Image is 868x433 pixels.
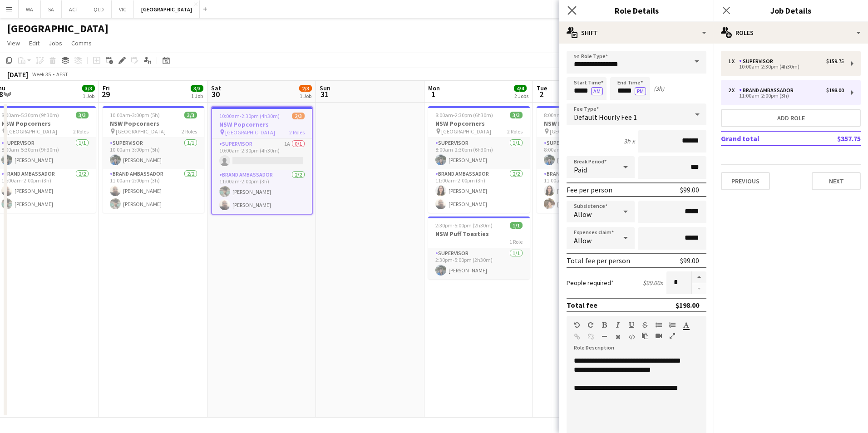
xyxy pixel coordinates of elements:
[574,165,587,174] span: Paid
[7,39,20,47] span: View
[49,39,62,47] span: Jobs
[30,71,53,78] span: Week 35
[318,89,330,99] span: 31
[567,300,597,310] div: Total fee
[428,216,530,279] app-job-card: 2:30pm-5:00pm (2h30m)1/1NSW Puff Toasties1 RoleSupervisor1/12:30pm-5:00pm (2h30m)[PERSON_NAME]
[601,333,607,340] button: Horizontal Line
[300,93,311,99] div: 1 Job
[428,106,530,213] app-job-card: 8:00am-2:30pm (6h30m)3/3NSW Popcorners [GEOGRAPHIC_DATA]2 RolesSupervisor1/18:00am-2:30pm (6h30m)...
[721,172,770,190] button: Previous
[71,39,92,47] span: Comms
[134,0,200,18] button: [GEOGRAPHIC_DATA]
[680,185,699,194] div: $99.00
[537,138,638,169] app-card-role: Supervisor1/18:00am-2:30pm (6h30m)[PERSON_NAME]
[574,210,592,219] span: Allow
[112,0,134,18] button: VIC
[826,58,844,64] div: $159.75
[615,333,621,340] button: Clear Formatting
[642,321,648,329] button: Strikethrough
[428,84,440,92] span: Mon
[428,138,530,169] app-card-role: Supervisor1/18:00am-2:30pm (6h30m)[PERSON_NAME]
[714,5,868,16] h3: Job Details
[739,58,777,64] div: Supervisor
[191,93,203,99] div: 1 Job
[428,119,530,128] h3: NSW Popcorners
[62,0,86,18] button: ACT
[567,279,614,287] label: People required
[587,321,594,329] button: Redo
[19,0,41,18] button: WA
[76,112,89,118] span: 3/3
[537,106,638,213] div: 8:00am-2:30pm (6h30m)3/3NSW Popcorners [GEOGRAPHIC_DATA]2 RolesSupervisor1/18:00am-2:30pm (6h30m)...
[574,236,592,245] span: Allow
[29,39,39,47] span: Edit
[225,129,275,136] span: [GEOGRAPHIC_DATA]
[86,0,112,18] button: QLD
[7,70,28,79] div: [DATE]
[635,87,646,95] button: PM
[628,321,635,329] button: Underline
[721,109,861,127] button: Add role
[654,84,664,93] div: (3h)
[320,84,330,92] span: Sun
[211,84,221,92] span: Sat
[514,93,528,99] div: 2 Jobs
[642,332,648,340] button: Paste as plain text
[826,87,844,93] div: $198.00
[441,128,491,135] span: [GEOGRAPHIC_DATA]
[739,87,797,93] div: Brand Ambassador
[182,128,197,135] span: 2 Roles
[656,321,662,329] button: Unordered List
[212,120,312,128] h3: NSW Popcorners
[427,89,440,99] span: 1
[428,248,530,279] app-card-role: Supervisor1/12:30pm-5:00pm (2h30m)[PERSON_NAME]
[574,321,580,329] button: Undo
[692,271,706,283] button: Increase
[669,332,676,340] button: Fullscreen
[299,85,312,92] span: 2/3
[721,131,807,146] td: Grand total
[103,84,110,92] span: Fri
[714,22,868,44] div: Roles
[7,128,57,135] span: [GEOGRAPHIC_DATA]
[211,106,313,215] app-job-card: 10:00am-2:30pm (4h30m)2/3NSW Popcorners [GEOGRAPHIC_DATA]2 RolesSupervisor1A0/110:00am-2:30pm (4h...
[567,185,612,194] div: Fee per person
[537,119,638,128] h3: NSW Popcorners
[507,128,523,135] span: 2 Roles
[510,112,523,118] span: 3/3
[68,37,95,49] a: Comms
[1,112,59,118] span: 8:00am-5:30pm (9h30m)
[628,333,635,340] button: HTML Code
[624,137,635,145] div: 3h x
[101,89,110,99] span: 29
[550,128,600,135] span: [GEOGRAPHIC_DATA]
[676,300,699,310] div: $198.00
[25,37,43,49] a: Edit
[656,332,662,340] button: Insert video
[110,112,160,118] span: 10:00am-3:00pm (5h)
[591,87,603,95] button: AM
[537,169,638,213] app-card-role: Brand Ambassador2/211:00am-2:00pm (3h)[PERSON_NAME][PERSON_NAME]
[103,138,204,169] app-card-role: Supervisor1/110:00am-3:00pm (5h)[PERSON_NAME]
[289,129,305,136] span: 2 Roles
[212,139,312,170] app-card-role: Supervisor1A0/110:00am-2:30pm (4h30m)
[103,119,204,128] h3: NSW Popcorners
[514,85,527,92] span: 4/4
[567,256,630,265] div: Total fee per person
[559,22,714,44] div: Shift
[574,113,637,122] span: Default Hourly Fee 1
[116,128,166,135] span: [GEOGRAPHIC_DATA]
[56,71,68,78] div: AEST
[728,87,739,93] div: 2 x
[428,230,530,238] h3: NSW Puff Toasties
[219,113,280,119] span: 10:00am-2:30pm (4h30m)
[509,238,523,245] span: 1 Role
[643,279,663,287] div: $99.00 x
[41,0,62,18] button: SA
[559,5,714,16] h3: Role Details
[103,106,204,213] app-job-card: 10:00am-3:00pm (5h)3/3NSW Popcorners [GEOGRAPHIC_DATA]2 RolesSupervisor1/110:00am-3:00pm (5h)[PER...
[184,112,197,118] span: 3/3
[807,131,861,146] td: $357.75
